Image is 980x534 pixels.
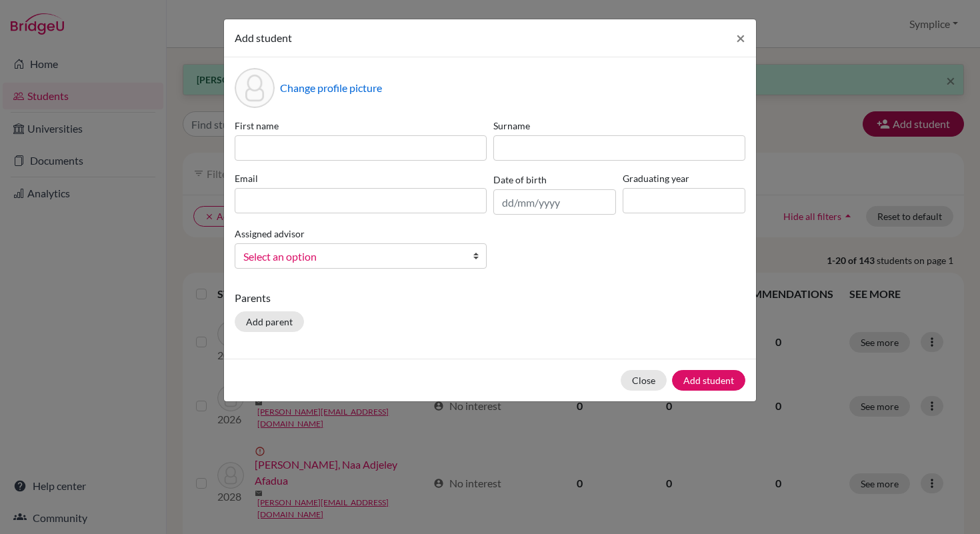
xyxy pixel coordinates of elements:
p: Parents [235,290,745,306]
label: Graduating year [623,171,745,185]
label: Surname [493,119,745,133]
label: Date of birth [493,173,547,187]
span: Add student [235,31,292,44]
div: Profile picture [235,68,275,108]
button: Add parent [235,311,304,332]
label: Email [235,171,487,185]
label: Assigned advisor [235,227,305,241]
span: Select an option [243,248,461,265]
input: dd/mm/yyyy [493,189,616,215]
label: First name [235,119,487,133]
span: × [736,28,745,47]
button: Close [725,19,756,57]
button: Close [621,370,667,391]
button: Add student [672,370,745,391]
